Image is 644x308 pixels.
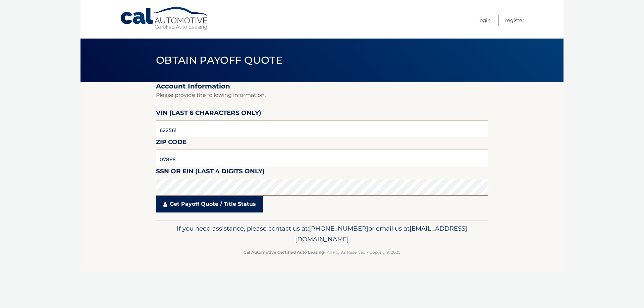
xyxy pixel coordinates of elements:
[156,196,263,212] a: Get Payoff Quote / Title Status
[156,90,488,100] p: Please provide the following information.
[156,82,488,90] h2: Account Information
[505,15,524,26] a: Register
[156,137,186,149] label: Zip Code
[120,7,210,30] a: Cal Automotive
[160,223,484,245] p: If you need assistance, please contact us at: or email us at
[156,108,261,120] label: VIN (last 6 characters only)
[156,54,282,66] span: Obtain Payoff Quote
[160,249,484,256] p: - All Rights Reserved - Copyright 2025
[478,15,491,26] a: Login
[309,225,368,232] span: [PHONE_NUMBER]
[244,250,324,255] strong: Cal Automotive Certified Auto Leasing
[156,166,265,179] label: SSN or EIN (last 4 digits only)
